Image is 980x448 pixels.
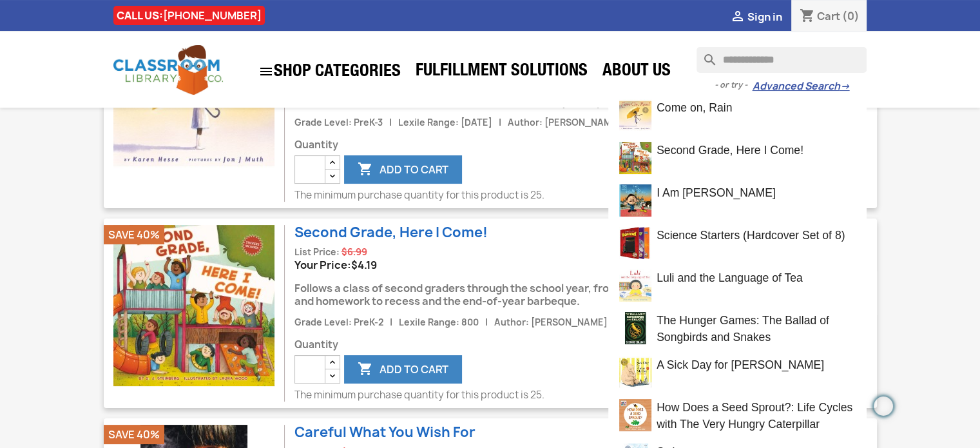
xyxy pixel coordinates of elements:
span: Second Grade, Here I Come! [657,144,803,157]
a: About Us [596,59,677,85]
a: Careful What You Wish For [294,423,476,442]
img: i-am-walt-disney.jpg [619,184,651,217]
span: How Does a Seed Sprout?: Life Cycles with The Very Hungry Caterpillar [657,401,852,431]
span: Cart [816,9,840,23]
span: Grade Level: PreK-2 [294,317,383,328]
span: → [840,80,849,93]
span: Come on, Rain [657,101,732,114]
p: The minimum purchase quantity for this product is 25. [294,389,877,402]
button: Add to cart [344,355,462,384]
input: Quantity [294,355,325,384]
span: The Hunger Games: The Ballad of Songbirds and Snakes [657,314,829,344]
span: I Am [PERSON_NAME] [657,186,776,199]
div: CALL US: [113,6,265,25]
span: Luli and the Language of Tea [657,271,803,284]
img: science-starters-hardcover-set-of-8.jpg [619,227,651,259]
a: [PHONE_NUMBER] [163,8,262,23]
li: Save 40% [104,425,164,444]
span: Author: [PERSON_NAME] [494,317,608,328]
img: come-on-rain.jpg [619,99,651,131]
span: Author: [PERSON_NAME] [508,117,621,128]
img: Classroom Library Company [113,45,223,95]
i: shopping_cart [799,9,814,24]
a:  Sign in [729,10,782,24]
i:  [358,362,373,378]
li: Save 40% [104,225,164,244]
a: Fulfillment Solutions [409,59,594,85]
span: Quantity [294,139,877,151]
span: Sign in [747,10,782,24]
img: Second Grade, Here I Come! [113,225,274,386]
div: Your Price: [294,258,877,271]
span: Price [351,258,377,272]
img: luli-and-the-language-of-tea.jpg [619,269,651,302]
i:  [358,162,373,178]
i: search [697,47,712,63]
span: Lexile Range: [DATE] [398,117,492,128]
span: Lexile Range: 800 [399,317,479,328]
span: List Price: [294,246,340,258]
span: Science Starters (Hardcover Set of 8) [657,229,845,242]
span: (0) [841,9,859,23]
img: second-grade-here-i-come.jpg [619,142,651,174]
p: The minimum purchase quantity for this product is 25. [294,189,877,202]
span: | [481,317,492,328]
span: | [494,117,506,128]
a: SHOP CATEGORIES [252,57,407,86]
input: Search [697,47,867,73]
i:  [258,64,274,79]
span: Grade Level: PreK-3 [294,117,383,128]
button: Add to cart [344,155,462,184]
input: Quantity [294,155,325,184]
span: | [385,117,396,128]
span: Regular price [341,246,367,258]
span: - or try - [714,79,752,92]
i:  [729,10,745,25]
span: Quantity [294,338,877,351]
a: Second Grade, Here I Come! [294,223,488,242]
span: A Sick Day for [PERSON_NAME] [657,358,824,371]
img: a-sick-day-for-amos-mcgee.jpg [619,356,651,389]
img: the-hunger-games-the-ballad-of-songbirds-and-snakes.jpg [619,312,651,344]
a: Advanced Search→ [752,80,849,93]
img: how-does-a-seed-sprout-life-cycles-with-the-very-hungry-caterpillar.jpg [619,399,651,431]
div: Follows a class of second graders through the school year, from soccer practice, [DATE] morning s... [294,271,877,315]
span: | [385,317,397,328]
